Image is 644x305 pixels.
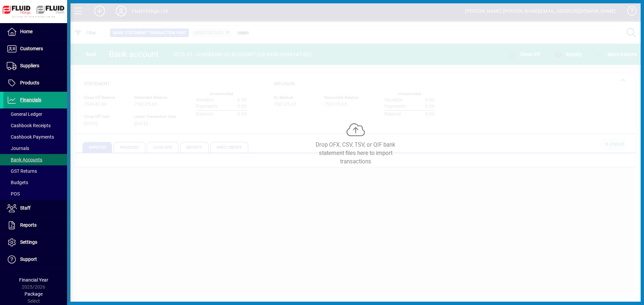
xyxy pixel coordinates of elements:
[3,75,67,91] a: Products
[3,120,67,131] a: Cashbook Receipts
[7,134,54,140] span: Cashbook Payments
[20,256,37,262] span: Support
[7,168,37,174] span: GST Returns
[3,154,67,165] a: Bank Accounts
[3,108,67,120] a: General Ledger
[7,146,29,151] span: Journals
[3,165,67,177] a: GST Returns
[20,63,39,68] span: Suppliers
[3,58,67,74] a: Suppliers
[3,251,67,268] a: Support
[7,157,42,162] span: Bank Accounts
[3,23,67,40] a: Home
[3,188,67,200] a: POS
[3,200,67,217] a: Staff
[3,41,67,57] a: Customers
[19,277,48,283] span: Financial Year
[3,131,67,143] a: Cashbook Payments
[20,97,41,102] span: Financials
[24,291,43,297] span: Package
[7,180,28,185] span: Budgets
[20,46,43,51] span: Customers
[20,222,37,228] span: Reports
[7,123,51,128] span: Cashbook Receipts
[20,80,39,85] span: Products
[3,234,67,251] a: Settings
[20,29,33,34] span: Home
[3,143,67,154] a: Journals
[20,205,31,211] span: Staff
[20,239,37,245] span: Settings
[305,141,406,166] div: Drop OFX, CSV, TSV, or QIF bank statement files here to import transactions
[3,177,67,188] a: Budgets
[7,191,20,197] span: POS
[3,217,67,234] a: Reports
[7,111,42,117] span: General Ledger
